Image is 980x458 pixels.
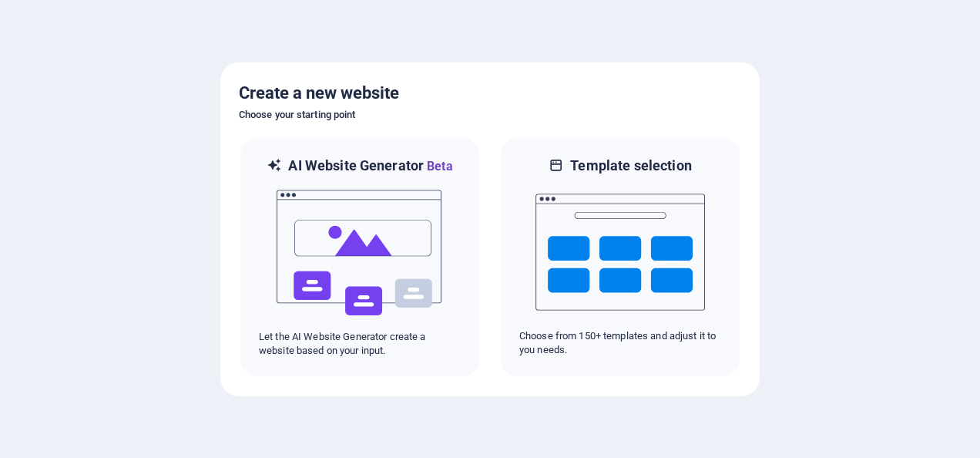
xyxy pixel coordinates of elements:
[424,159,453,173] span: Beta
[288,157,452,176] h6: AI Website Generator
[275,176,445,330] img: ai
[239,81,741,106] h5: Create a new website
[519,329,721,357] p: Choose from 150+ templates and adjust it to you needs.
[259,330,461,358] p: Let the AI Website Generator create a website based on your input.
[239,106,741,124] h6: Choose your starting point
[499,136,741,378] div: Template selectionChoose from 150+ templates and adjust it to you needs.
[570,157,691,175] h6: Template selection
[239,136,481,378] div: AI Website GeneratorBetaaiLet the AI Website Generator create a website based on your input.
